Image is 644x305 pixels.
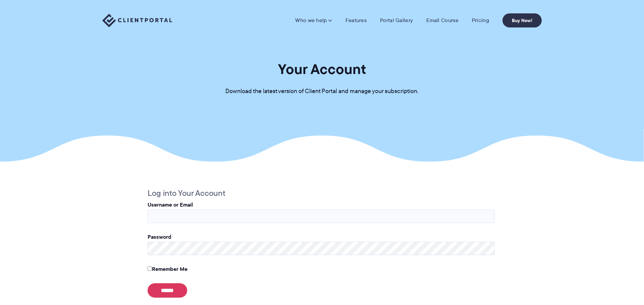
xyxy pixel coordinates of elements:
label: Remember Me [148,265,187,273]
a: Features [345,17,367,24]
a: Pricing [472,17,489,24]
label: Password [148,233,171,241]
h1: Your Account [278,60,366,78]
a: Email Course [426,17,459,24]
a: Buy Now! [502,13,542,27]
legend: Log into Your Account [148,186,225,200]
a: Who we help [295,17,332,24]
p: Download the latest version of Client Portal and manage your subscription. [225,86,419,96]
label: Username or Email [148,201,193,209]
input: Remember Me [148,266,152,271]
a: Portal Gallery [380,17,413,24]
